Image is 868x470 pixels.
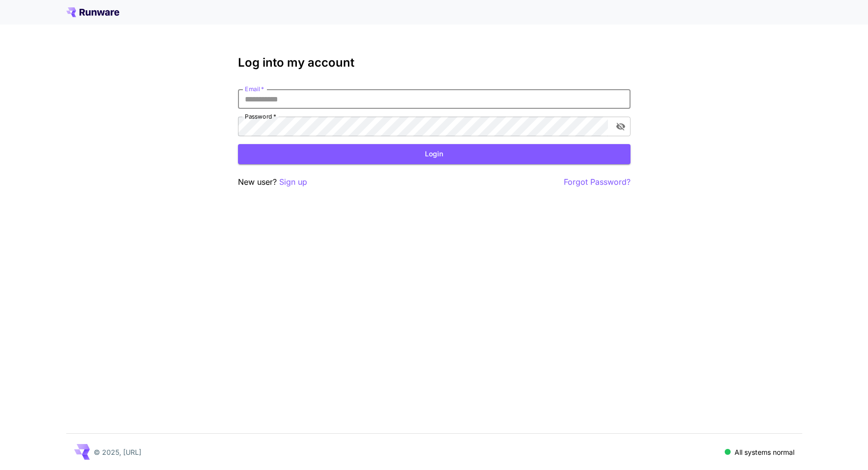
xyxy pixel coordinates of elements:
[735,447,794,457] p: All systems normal
[564,176,631,188] button: Forgot Password?
[245,85,264,93] label: Email
[238,176,307,188] p: New user?
[238,56,631,70] h3: Log into my account
[245,112,276,121] label: Password
[238,144,631,164] button: Login
[279,176,307,188] button: Sign up
[94,447,141,457] p: © 2025, [URL]
[612,118,630,135] button: toggle password visibility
